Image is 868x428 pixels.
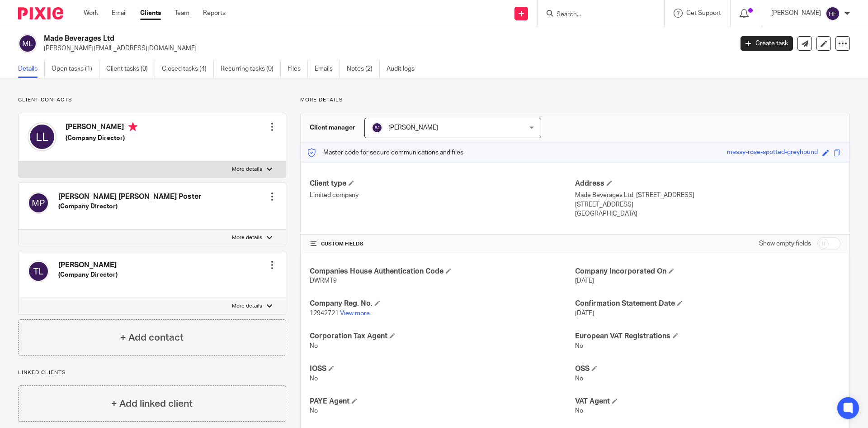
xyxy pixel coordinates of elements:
h4: PAYE Agent [310,397,575,406]
p: More details [232,303,262,310]
a: Closed tasks (4) [162,60,214,78]
span: [DATE] [575,310,594,317]
a: Emails [315,60,340,78]
img: svg%3E [28,260,49,282]
img: Pixie [18,7,63,19]
h2: Made Beverages Ltd [44,34,590,43]
a: Team [175,9,189,18]
p: Made Beverages Ltd, [STREET_ADDRESS] [575,191,840,200]
h5: (Company Director) [58,202,202,211]
a: Work [84,9,98,18]
h4: [PERSON_NAME] [58,260,118,270]
span: [PERSON_NAME] [388,125,438,131]
a: Details [18,60,45,78]
h4: European VAT Registrations [575,332,840,341]
h4: [PERSON_NAME] [66,122,137,134]
h5: (Company Director) [58,270,118,279]
span: DWRMT9 [310,278,337,284]
h4: VAT Agent [575,397,840,406]
p: Client contacts [18,96,286,104]
span: 12942721 [310,310,339,317]
img: svg%3E [28,192,49,214]
p: [STREET_ADDRESS] [575,200,840,209]
a: Notes (2) [347,60,380,78]
p: [PERSON_NAME] [771,9,821,18]
a: Open tasks (1) [52,60,99,78]
span: Get Support [686,10,721,16]
img: svg%3E [28,122,57,151]
span: No [575,408,583,414]
h5: (Company Director) [66,134,137,143]
span: No [310,343,318,349]
h4: OSS [575,364,840,374]
a: Create task [741,36,793,51]
p: Linked clients [18,369,286,376]
h4: Companies House Authentication Code [310,267,575,276]
a: Reports [203,9,226,18]
h4: Corporation Tax Agent [310,332,575,341]
h4: Address [575,179,840,188]
span: No [310,408,318,414]
h3: Client manager [310,123,355,132]
a: Files [288,60,308,78]
h4: Company Incorporated On [575,267,840,276]
p: More details [232,166,262,173]
a: Audit logs [387,60,421,78]
p: [GEOGRAPHIC_DATA] [575,209,840,218]
a: Client tasks (0) [106,60,155,78]
h4: + Add contact [120,331,184,345]
p: More details [232,234,262,241]
img: svg%3E [18,34,37,53]
h4: Client type [310,179,575,188]
a: View more [340,310,370,317]
h4: CUSTOM FIELDS [310,240,575,248]
h4: IOSS [310,364,575,374]
i: Primary [128,122,137,131]
label: Show empty fields [759,239,811,248]
span: No [310,375,318,382]
h4: Company Reg. No. [310,299,575,308]
p: More details [300,96,850,104]
span: No [575,375,583,382]
a: Email [112,9,127,18]
img: svg%3E [826,6,840,21]
div: messy-rose-spotted-greyhound [727,148,818,158]
h4: Confirmation Statement Date [575,299,840,308]
p: Limited company [310,191,575,200]
h4: [PERSON_NAME] [PERSON_NAME] Poster [58,192,202,202]
input: Search [556,11,637,19]
p: Master code for secure communications and files [307,148,463,157]
span: [DATE] [575,278,594,284]
span: No [575,343,583,349]
a: Recurring tasks (0) [221,60,281,78]
a: Clients [140,9,161,18]
p: [PERSON_NAME][EMAIL_ADDRESS][DOMAIN_NAME] [44,44,727,53]
img: svg%3E [372,122,382,133]
h4: + Add linked client [111,397,193,411]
